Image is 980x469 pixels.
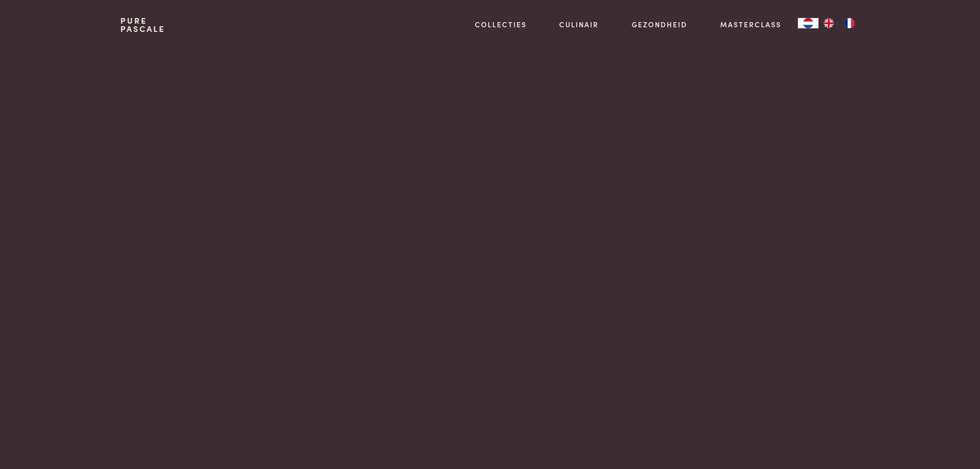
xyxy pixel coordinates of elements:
a: Collecties [475,19,527,30]
a: FR [839,18,860,28]
a: Gezondheid [632,19,687,30]
a: EN [818,18,839,28]
aside: Language selected: Nederlands [798,18,860,28]
div: Language [798,18,818,28]
a: Masterclass [720,19,781,30]
ul: Language list [818,18,860,28]
a: Culinair [559,19,599,30]
a: NL [798,18,818,28]
a: PurePascale [120,16,165,33]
